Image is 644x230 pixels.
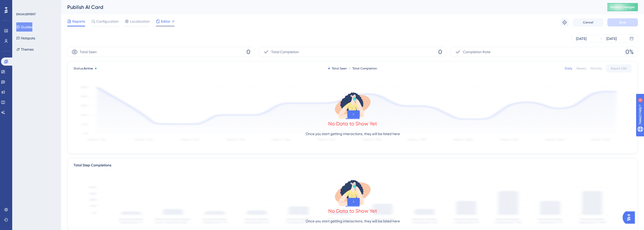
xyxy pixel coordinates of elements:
[16,45,34,54] button: Themes
[611,66,627,70] span: Export CSV
[271,49,299,55] span: Total Completion
[625,48,634,56] span: 0%
[607,3,638,11] button: Publish Changes
[74,162,111,168] div: Total Step Completions
[576,36,586,42] div: [DATE]
[72,18,85,24] span: Reports
[84,67,93,70] span: Active
[74,66,93,70] span: Status:
[576,66,586,70] div: Weekly
[583,20,593,24] span: Cancel
[606,64,632,73] button: Export CSV
[161,18,170,24] span: Editor
[96,18,119,24] span: Configuration
[328,66,347,70] div: Total Seen
[16,12,36,16] div: ENGAGEMENT
[610,5,635,9] span: Publish Changes
[438,48,442,56] span: 0
[306,218,400,224] p: Once you start getting interactions, they will be listed here
[565,66,572,70] div: Daily
[130,18,150,24] span: Localization
[606,36,617,42] div: [DATE]
[246,48,250,56] span: 0
[328,207,377,214] div: No Data to Show Yet
[16,22,32,32] button: Guides
[349,66,377,70] div: Total Completion
[67,4,595,11] div: Publish AI Card
[573,18,603,26] button: Cancel
[607,18,638,26] button: Save
[16,34,35,43] button: Hotspots
[80,49,97,55] span: Total Seen
[623,210,638,225] iframe: UserGuiding AI Assistant Launcher
[328,120,377,127] div: No Data to Show Yet
[463,49,490,55] span: Completion Rate
[35,3,37,7] div: 3
[619,20,626,24] span: Save
[12,1,32,7] span: Need Help?
[591,66,602,70] div: Monthly
[306,131,400,137] p: Once you start getting interactions, they will be listed here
